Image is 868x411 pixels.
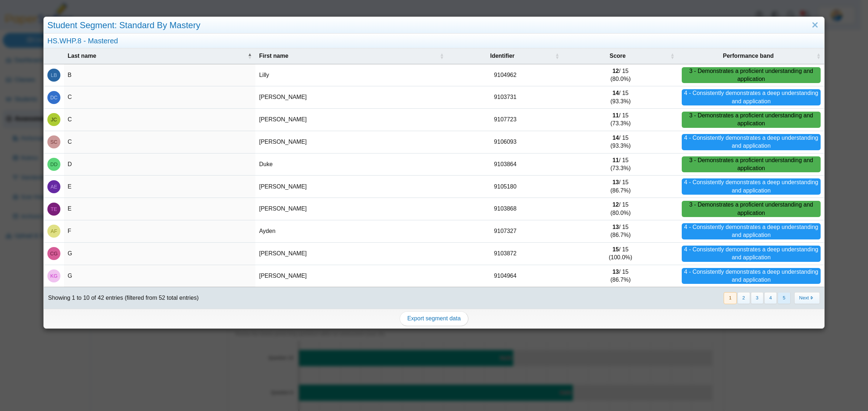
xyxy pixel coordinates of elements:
span: Identifier [451,52,554,60]
td: / 15 (80.0%) [563,198,678,220]
td: 9106093 [448,131,563,153]
td: [PERSON_NAME] [255,86,447,109]
b: 13 [612,179,619,185]
span: Score [566,52,669,60]
button: Next [794,292,820,304]
td: 9107723 [448,109,563,131]
button: 3 [751,292,763,304]
td: 9103872 [448,243,563,265]
button: 4 [764,292,777,304]
span: First name : Activate to sort [440,52,444,60]
span: Ayden F [51,229,57,234]
td: F [64,220,255,243]
td: [PERSON_NAME] [255,198,447,220]
span: Duke D [50,162,58,167]
nav: pagination [723,292,820,304]
div: 4 - Consistently demonstrates a deep understanding and application [682,268,821,284]
td: B [64,64,255,87]
span: Dane C [50,95,58,100]
span: Taylor E [51,207,57,212]
td: 9103731 [448,86,563,109]
td: [PERSON_NAME] [255,131,447,153]
button: 1 [724,292,736,304]
span: First name [259,52,438,60]
span: Export segment data [407,315,461,321]
td: / 15 (86.7%) [563,176,678,198]
td: C [64,86,255,109]
span: Shanley C [50,139,57,144]
td: E [64,176,255,198]
span: Adelle E [51,184,58,189]
b: 12 [612,202,619,208]
span: Lilly B [51,73,57,78]
td: / 15 (93.3%) [563,86,678,109]
b: 15 [612,246,619,252]
div: 4 - Consistently demonstrates a deep understanding and application [682,246,821,262]
td: C [64,131,255,153]
a: Export segment data [400,311,468,326]
div: 3 - Demonstrates a proficient understanding and application [682,112,821,128]
b: 14 [612,90,619,96]
td: / 15 (80.0%) [563,64,678,87]
td: / 15 (86.7%) [563,220,678,243]
button: 5 [778,292,790,304]
div: 3 - Demonstrates a proficient understanding and application [682,156,821,173]
td: / 15 (100.0%) [563,243,678,265]
div: 4 - Consistently demonstrates a deep understanding and application [682,178,821,195]
div: Showing 1 to 10 of 42 entries (filtered from 52 total entries) [44,287,199,309]
div: Student Segment: Standard By Mastery [44,17,824,34]
td: / 15 (86.7%) [563,265,678,287]
td: Duke [255,153,447,176]
td: 9103868 [448,198,563,220]
td: Lilly [255,64,447,87]
td: [PERSON_NAME] [255,109,447,131]
b: 11 [612,112,619,118]
td: C [64,109,255,131]
span: Score : Activate to sort [670,52,675,60]
td: / 15 (73.3%) [563,109,678,131]
div: 4 - Consistently demonstrates a deep understanding and application [682,134,821,150]
span: Identifier : Activate to sort [555,52,559,60]
td: 9104964 [448,265,563,287]
div: 3 - Demonstrates a proficient understanding and application [682,67,821,83]
b: 14 [612,135,619,141]
td: [PERSON_NAME] [255,176,447,198]
div: 4 - Consistently demonstrates a deep understanding and application [682,89,821,105]
td: / 15 (73.3%) [563,153,678,176]
td: [PERSON_NAME] [255,243,447,265]
div: 3 - Demonstrates a proficient understanding and application [682,201,821,217]
td: E [64,198,255,220]
span: Colin G [50,251,58,256]
span: Jasmine C [51,117,57,122]
span: Kimberly G [50,273,58,278]
td: 9107327 [448,220,563,243]
td: G [64,265,255,287]
b: 11 [612,157,619,163]
td: [PERSON_NAME] [255,265,447,287]
div: 4 - Consistently demonstrates a deep understanding and application [682,223,821,239]
span: Last name [68,52,246,60]
span: Last name : Activate to invert sorting [247,52,252,60]
td: 9105180 [448,176,563,198]
span: Performance band : Activate to sort [816,52,821,60]
td: 9103864 [448,153,563,176]
button: 2 [737,292,750,304]
td: Ayden [255,220,447,243]
b: 13 [612,224,619,230]
a: Close [809,19,821,31]
td: G [64,243,255,265]
b: 12 [612,68,619,74]
div: HS.WHP.8 - Mastered [44,34,824,48]
td: D [64,153,255,176]
span: Performance band [682,52,815,60]
b: 13 [612,269,619,275]
td: 9104962 [448,64,563,87]
td: / 15 (93.3%) [563,131,678,153]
